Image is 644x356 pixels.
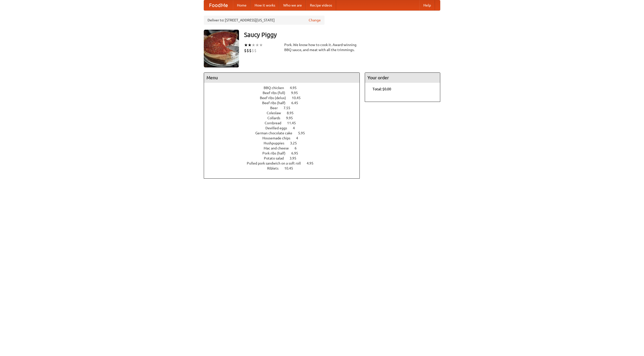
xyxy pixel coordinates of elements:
a: Change [309,18,321,23]
span: Hushpuppies [264,141,289,145]
span: 10.45 [292,96,306,100]
span: Housemade chips [262,136,295,140]
span: German chocolate cake [255,131,297,135]
span: Beer [270,106,283,110]
b: Total: $0.00 [373,87,391,91]
a: Coleslaw 8.95 [267,111,303,115]
span: Devilled eggs [265,126,292,130]
span: Potato salad [264,156,289,160]
li: $ [249,48,252,53]
span: Collards [267,116,285,120]
a: FoodMe [204,0,233,10]
a: German chocolate cake 5.95 [255,131,314,135]
a: Beef ribs (delux) 10.45 [260,96,310,100]
a: Cornbread 11.45 [265,121,305,125]
a: Potato salad 3.95 [264,156,306,160]
span: Coleslaw [267,111,286,115]
h4: Menu [204,73,359,83]
a: Home [233,0,251,10]
a: Devilled eggs 4 [265,126,304,130]
a: Recipe videos [306,0,336,10]
span: 11.45 [287,121,301,125]
li: $ [254,48,257,53]
div: Deliver to: [STREET_ADDRESS][US_STATE] [204,16,325,25]
span: 6.45 [291,101,303,105]
a: Beer 7.55 [270,106,300,110]
li: ★ [244,42,248,48]
a: How it works [251,0,279,10]
span: 7.55 [284,106,295,110]
a: Mac and cheese 6 [264,146,306,150]
span: 8.95 [287,111,299,115]
li: ★ [248,42,252,48]
span: 10.45 [284,166,298,170]
span: Cornbread [265,121,286,125]
span: Beef ribs (delux) [260,96,291,100]
img: angular.jpg [204,30,239,67]
li: $ [244,48,247,53]
a: Who we are [279,0,306,10]
li: ★ [252,42,255,48]
li: $ [247,48,249,53]
h4: Your order [365,73,440,83]
a: Pulled pork sandwich on a soft roll 4.95 [247,161,323,165]
span: 3.25 [290,141,302,145]
span: Beef ribs (half) [262,101,291,105]
a: BBQ chicken 4.95 [264,86,306,90]
li: ★ [259,42,263,48]
div: Pork. We know how to cook it. Award-winning BBQ sauce, and meat with all the trimmings. [284,42,360,52]
li: ★ [255,42,259,48]
span: 6.95 [291,151,303,155]
a: Collards 9.95 [267,116,302,120]
a: Hushpuppies 3.25 [264,141,306,145]
span: 4 [296,136,303,140]
span: 3.95 [290,156,301,160]
h3: Saucy Piggy [244,30,440,40]
a: Beef ribs (half) 6.45 [262,101,307,105]
span: Riblets [267,166,284,170]
a: Beef ribs (full) 9.95 [263,91,307,95]
li: $ [252,48,254,53]
span: 9.95 [291,91,303,95]
span: Mac and cheese [264,146,294,150]
span: 6 [295,146,302,150]
span: BBQ chicken [264,86,289,90]
span: Pulled pork sandwich on a soft roll [247,161,306,165]
span: Pork ribs (half) [262,151,291,155]
span: 5.95 [298,131,310,135]
span: 9.95 [286,116,298,120]
a: Help [419,0,435,10]
span: 4.95 [290,86,302,90]
span: Beef ribs (full) [263,91,290,95]
a: Riblets 10.45 [267,166,302,170]
span: 4.95 [307,161,318,165]
span: 4 [293,126,300,130]
a: Housemade chips 4 [262,136,307,140]
a: Pork ribs (half) 6.95 [262,151,307,155]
